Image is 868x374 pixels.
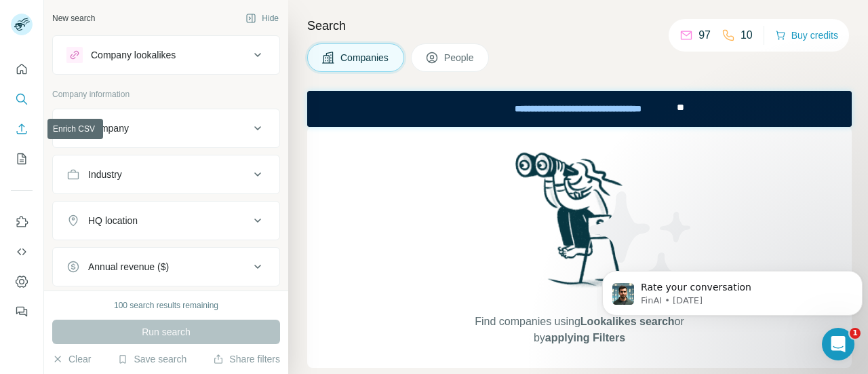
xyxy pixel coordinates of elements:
button: Search [11,87,33,111]
button: Industry [53,158,279,191]
iframe: Intercom notifications message [597,242,868,337]
button: HQ location [53,204,279,237]
h4: Search [307,16,852,35]
div: Annual revenue ($) [88,260,169,274]
span: Lookalikes search [580,316,675,327]
button: Company [53,112,279,145]
img: Surfe Illustration - Stars [580,181,702,303]
p: 97 [698,27,711,43]
button: Use Surfe on LinkedIn [11,210,33,234]
span: People [444,51,475,64]
img: Surfe Illustration - Woman searching with binoculars [509,149,650,300]
button: Company lookalikes [53,39,279,71]
button: Hide [236,8,288,29]
button: Clear [52,352,91,366]
button: Save search [117,352,186,366]
div: 100 search results remaining [114,299,218,312]
button: Use Surfe API [11,240,33,264]
iframe: Intercom live chat [822,328,854,360]
button: My lists [11,147,33,171]
iframe: Banner [307,91,852,127]
p: Company information [52,88,280,100]
button: Share filters [213,352,280,366]
button: Dashboard [11,269,33,294]
span: Find companies using or by [471,314,688,346]
span: 1 [850,328,861,339]
div: Company [88,121,129,135]
div: Company lookalikes [91,48,176,62]
div: New search [52,12,95,24]
div: Industry [88,168,122,181]
button: Buy credits [775,26,838,45]
button: Quick start [11,57,33,81]
button: Feedback [11,299,33,324]
div: HQ location [88,214,138,227]
p: 10 [741,27,753,43]
span: applying Filters [545,332,625,343]
span: Companies [340,51,390,64]
button: Enrich CSV [11,117,33,141]
button: Annual revenue ($) [53,250,279,283]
